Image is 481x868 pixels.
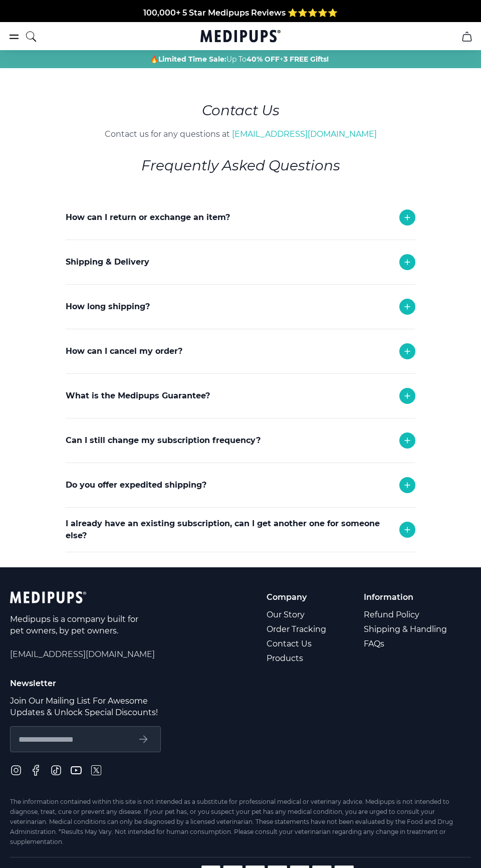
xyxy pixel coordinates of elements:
p: How long shipping? [66,301,150,313]
p: Can I still change my subscription frequency? [66,435,261,447]
div: Yes we do! Please reach out to support and we will try to accommodate any request. [66,507,366,546]
h6: Frequently Asked Questions [66,155,415,175]
span: [EMAIL_ADDRESS][DOMAIN_NAME] [10,648,155,660]
button: cart [455,25,479,49]
a: Our Story [267,607,328,622]
span: 100,000+ 5 Star Medipups Reviews ⭐️⭐️⭐️⭐️⭐️ [143,5,338,14]
span: Made In The [GEOGRAPHIC_DATA] from domestic & globally sourced ingredients [74,17,407,26]
button: search [25,24,37,49]
div: Each order takes 1-2 business days to be delivered. [66,329,366,367]
p: Medipups is a company built for pet owners, by pet owners. [10,613,140,636]
p: Do you offer expedited shipping? [66,479,206,491]
a: FAQs [364,636,448,651]
a: Products [267,651,328,666]
button: burger-menu [8,31,20,43]
p: How can I return or exchange an item? [66,211,230,224]
p: How can I cancel my order? [66,345,182,357]
a: Shipping & Handling [364,622,448,636]
p: What is the Medipups Guarantee? [66,390,210,402]
a: Refund Policy [364,607,448,622]
p: Newsletter [10,678,471,689]
div: The information contained within this site is not intended as a substitute for professional medic... [10,797,471,847]
div: Absolutely! Simply place the order and use the shipping address of the person who will receive th... [66,552,366,601]
a: Medipups [200,29,281,46]
a: [EMAIL_ADDRESS][DOMAIN_NAME] [232,129,377,139]
div: Any refund request and cancellation are subject to approval and turn around time is 24-48 hours. ... [66,373,366,444]
p: Join Our Mailing List For Awesome Updates & Unlock Special Discounts! [10,695,161,718]
a: Order Tracking [267,622,328,636]
div: Yes you can. Simply reach out to support and we will adjust your monthly deliveries! [66,463,366,501]
a: Contact Us [267,636,328,651]
div: If you received the wrong product or your product was damaged in transit, we will replace it with... [66,418,366,478]
h1: Contact Us [37,100,444,120]
p: I already have an existing subscription, can I get another one for someone else? [66,518,389,542]
p: Contact us for any questions at [37,128,444,140]
p: Information [364,591,448,603]
p: Company [267,591,328,603]
p: Shipping & Delivery [66,256,149,268]
span: 🔥 Up To + [150,54,329,64]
